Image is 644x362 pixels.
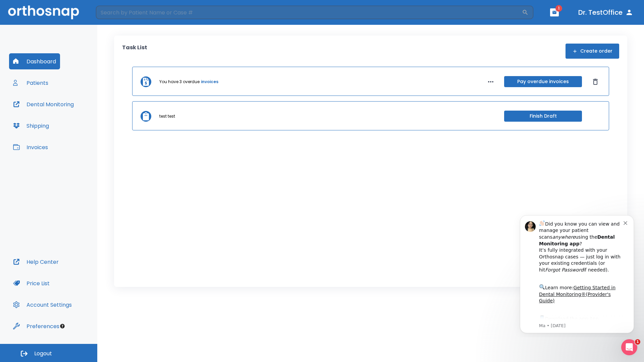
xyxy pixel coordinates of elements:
[122,44,147,59] p: Task List
[8,5,79,19] img: Orthosnap
[566,44,619,59] button: Create order
[9,118,53,134] button: Shipping
[621,339,637,355] iframe: Intercom live chat
[159,79,200,85] p: You have 3 overdue
[635,339,640,345] span: 1
[9,318,63,334] button: Preferences
[510,209,644,337] iframe: Intercom notifications message
[29,107,89,119] a: App Store
[34,350,52,357] span: Logout
[9,297,76,313] button: Account Settings
[59,323,65,329] div: Tooltip anchor
[114,10,119,16] button: Dismiss notification
[29,105,114,139] div: Download the app: | ​ Let us know if you need help getting started!
[29,114,114,120] p: Message from Ma, sent 8w ago
[576,6,636,18] button: Dr. TestOffice
[9,75,52,91] button: Patients
[9,275,54,291] button: Price List
[9,53,60,69] button: Dashboard
[9,139,52,155] button: Invoices
[96,6,522,19] input: Search by Patient Name or Case #
[9,96,78,112] button: Dental Monitoring
[9,254,63,270] button: Help Center
[159,113,175,119] p: test test
[504,76,582,87] button: Pay overdue invoices
[504,111,582,122] button: Finish Draft
[201,79,218,85] a: invoices
[590,76,601,87] button: Dismiss
[555,5,562,12] span: 1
